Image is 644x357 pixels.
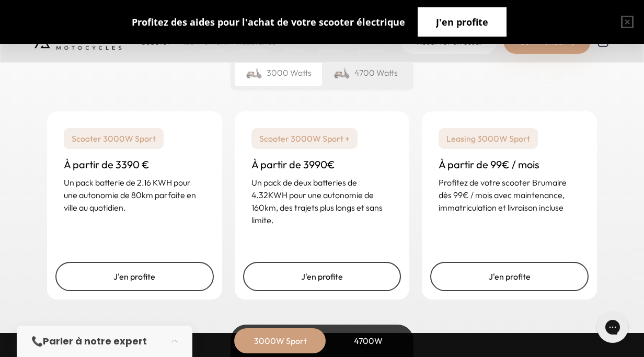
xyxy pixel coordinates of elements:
[251,176,393,226] p: Un pack de deux batteries de 4.32KWH pour une autonomie de 160km, des trajets plus longs et sans ...
[430,262,589,291] a: J'en profite
[64,128,164,149] p: Scooter 3000W Sport
[55,262,214,291] a: J'en profite
[439,128,538,149] p: Leasing 3000W Sport
[439,176,580,214] p: Profitez de votre scooter Brumaire dès 99€ / mois avec maintenance, immatriculation et livraison ...
[251,157,393,172] h3: À partir de 3990€
[64,176,205,214] p: Un pack batterie de 2.16 KWH pour une autonomie de 80km parfaite en ville au quotidien.
[238,328,322,353] div: 3000W Sport
[251,128,358,149] p: Scooter 3000W Sport +
[326,328,410,353] div: 4700W
[592,308,634,347] iframe: Gorgias live chat messenger
[322,59,409,86] div: 4700 Watts
[243,262,401,291] a: J'en profite
[439,157,580,172] h3: À partir de 99€ / mois
[64,157,205,172] h3: À partir de 3390 €
[235,59,322,86] div: 3000 Watts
